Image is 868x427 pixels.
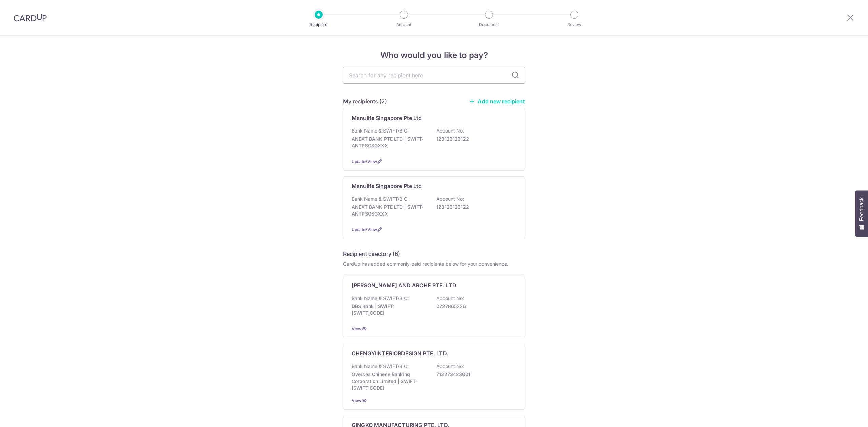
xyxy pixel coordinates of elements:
iframe: Opens a widget where you can find more information [825,407,861,424]
p: Account No: [436,196,464,202]
p: DBS Bank | SWIFT: [SWIFT_CODE] [352,303,428,317]
p: Oversea Chinese Banking Corporation Limited | SWIFT: [SWIFT_CODE] [352,371,428,391]
h5: My recipients (2) [343,97,387,105]
p: 0727865226 [436,303,512,310]
h5: Recipient directory (6) [343,250,400,258]
a: Update/View [352,227,377,232]
a: Update/View [352,159,377,164]
p: Bank Name & SWIFT/BIC: [352,295,409,302]
a: View [352,398,361,403]
a: Add new recipient [469,98,525,105]
p: Document [464,21,514,28]
p: Manulife Singapore Pte Ltd [352,114,422,122]
p: [PERSON_NAME] AND ARCHE PTE. LTD. [352,281,458,289]
p: 123123123122 [436,204,512,210]
p: Account No: [436,127,464,134]
p: Account No: [436,295,464,302]
img: CardUp [14,14,47,22]
p: Account No: [436,363,464,370]
p: 123123123122 [436,136,512,142]
span: Feedback [859,197,865,221]
div: CardUp has added commonly-paid recipients below for your convenience. [343,261,525,267]
a: View [352,326,361,331]
p: Bank Name & SWIFT/BIC: [352,127,409,134]
p: 713273423001 [436,371,512,378]
p: Manulife Singapore Pte Ltd [352,182,422,190]
h4: Who would you like to pay? [343,49,525,61]
p: Review [549,21,599,28]
input: Search for any recipient here [343,67,525,84]
p: Bank Name & SWIFT/BIC: [352,196,409,202]
p: ANEXT BANK PTE LTD | SWIFT: ANTPSGSGXXX [352,136,428,149]
p: CHENGYIINTERIORDESIGN PTE. LTD. [352,349,448,358]
p: Bank Name & SWIFT/BIC: [352,363,409,370]
p: ANEXT BANK PTE LTD | SWIFT: ANTPSGSGXXX [352,204,428,217]
button: Feedback - Show survey [855,190,868,237]
p: Amount [379,21,429,28]
p: Recipient [294,21,344,28]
